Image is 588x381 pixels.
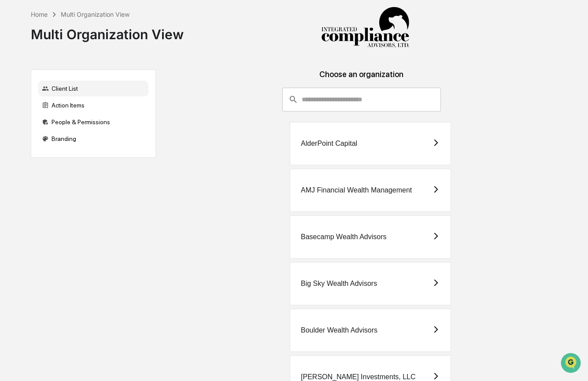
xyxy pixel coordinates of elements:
[301,326,377,334] div: Boulder Wealth Advisors
[301,233,386,241] div: Basecamp Wealth Advisors
[321,7,409,48] img: Integrated Compliance Advisors
[61,11,129,18] div: Multi Organization View
[64,112,71,119] div: 🗄️
[30,67,144,76] div: Start new chat
[9,129,16,136] div: 🔎
[9,112,16,119] div: 🖐️
[9,67,25,83] img: 1746055101610-c473b297-6a78-478c-a979-82029cc54cd1
[9,18,160,33] p: How can we help?
[5,124,59,140] a: 🔎Data Lookup
[560,352,584,376] iframe: Open customer support
[30,76,111,83] div: We're available if you need us!
[150,70,160,81] button: Start new chat
[163,70,560,88] div: Choose an organization
[38,97,148,113] div: Action Items
[301,140,357,148] div: AlderPoint Capital
[301,280,377,288] div: Big Sky Wealth Advisors
[282,88,441,111] div: consultant-dashboard__filter-organizations-search-bar
[301,186,412,194] div: AMJ Financial Wealth Management
[18,111,57,120] span: Preclearance
[18,128,55,137] span: Data Lookup
[60,107,113,123] a: 🗄️Attestations
[73,111,109,120] span: Attestations
[38,114,148,130] div: People & Permissions
[38,81,148,96] div: Client List
[31,19,184,42] div: Multi Organization View
[301,373,416,381] div: [PERSON_NAME] Investments, LLC
[31,11,48,18] div: Home
[62,149,107,156] a: Powered byPylon
[5,107,60,123] a: 🖐️Preclearance
[88,149,107,156] span: Pylon
[38,131,148,147] div: Branding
